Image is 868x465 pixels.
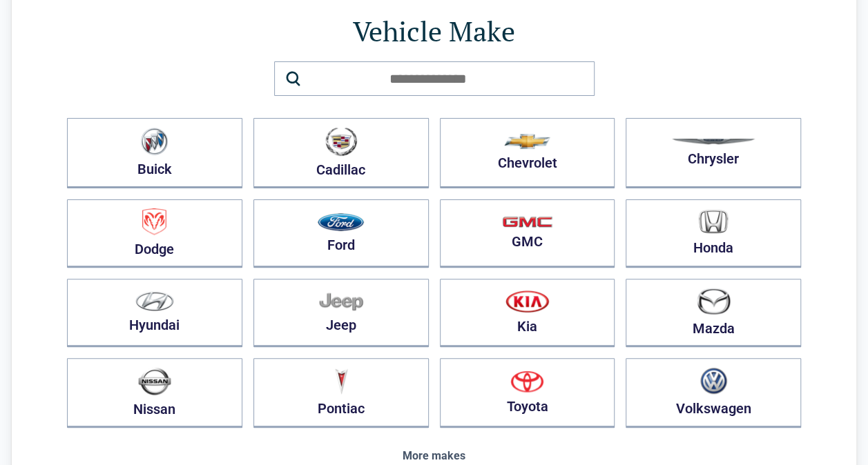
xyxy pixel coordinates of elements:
button: Kia [440,279,615,347]
button: Chrysler [626,118,801,188]
button: Mazda [626,279,801,347]
button: Jeep [253,279,429,347]
button: GMC [440,199,615,268]
button: Volkswagen [626,358,801,428]
button: Buick [67,118,242,188]
button: Hyundai [67,279,242,347]
button: Toyota [440,358,615,428]
h1: Vehicle Make [67,12,801,50]
button: Dodge [67,199,242,268]
button: Nissan [67,358,242,428]
div: More makes [67,450,801,462]
button: Ford [253,199,429,268]
button: Honda [626,199,801,268]
button: Cadillac [253,118,429,188]
button: Pontiac [253,358,429,428]
button: Chevrolet [440,118,615,188]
